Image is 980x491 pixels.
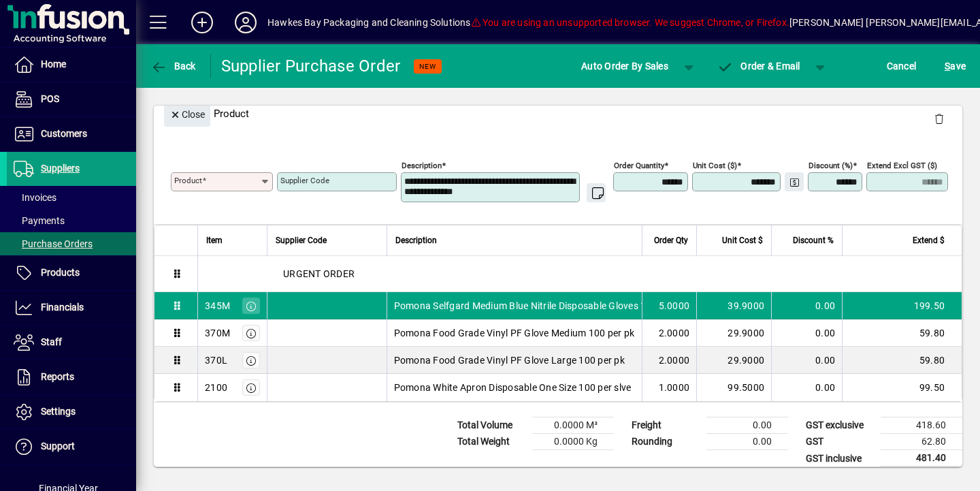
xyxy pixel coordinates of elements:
[793,233,834,248] span: Discount %
[7,82,136,116] a: POS
[267,12,471,33] div: Hawkes Bay Packaging and Cleaning Solutions
[41,336,62,347] span: Staff
[799,450,881,467] td: GST inclusive
[451,417,532,434] td: Total Volume
[221,55,401,77] div: Supplier Purchase Order
[642,374,696,401] td: 1.0000
[7,186,136,209] a: Invoices
[867,161,937,170] mat-label: Extend excl GST ($)
[419,62,436,71] span: NEW
[276,233,327,248] span: Supplier Code
[799,417,881,434] td: GST exclusive
[164,102,210,127] button: Close
[205,381,227,394] div: 2100
[394,353,625,367] span: Pomona Food Grade Vinyl PF Glove Large 100 per pk
[7,232,136,255] a: Purchase Orders
[402,161,442,170] mat-label: Description
[785,172,804,191] button: Change Price Levels
[945,55,966,77] span: ave
[625,434,706,450] td: Rounding
[842,347,962,374] td: 59.80
[693,161,737,170] mat-label: Unit Cost ($)
[394,299,687,313] span: Pomona Selfgard Medium Blue Nitrile Disposable Gloves 100 per pk
[136,54,211,78] app-page-header-button: Back
[224,10,267,35] button: Profile
[881,417,962,434] td: 418.60
[395,233,437,248] span: Description
[532,434,614,450] td: 0.0000 Kg
[7,360,136,394] a: Reports
[41,93,59,104] span: POS
[642,319,696,347] td: 2.0000
[14,215,65,226] span: Payments
[41,371,74,382] span: Reports
[842,292,962,319] td: 199.50
[883,54,920,78] button: Cancel
[941,54,969,78] button: Save
[7,48,136,82] a: Home
[799,434,881,450] td: GST
[574,54,675,78] button: Auto Order By Sales
[180,10,224,35] button: Add
[41,267,80,278] span: Products
[710,54,807,78] button: Order & Email
[581,55,668,77] span: Auto Order By Sales
[625,417,706,434] td: Freight
[706,417,788,434] td: 0.00
[147,54,199,78] button: Back
[696,319,771,347] td: 29.9000
[706,434,788,450] td: 0.00
[154,89,962,138] div: Product
[198,256,962,291] div: URGENT ORDER
[7,291,136,325] a: Financials
[41,441,75,452] span: Support
[771,292,842,319] td: 0.00
[771,374,842,401] td: 0.00
[41,128,87,139] span: Customers
[771,347,842,374] td: 0.00
[722,233,763,248] span: Unit Cost $
[41,406,76,417] span: Settings
[206,233,223,248] span: Item
[205,326,230,340] div: 370M
[7,430,136,464] a: Support
[394,381,632,394] span: Pomona White Apron Disposable One Size 100 per slve
[280,176,329,185] mat-label: Supplier Code
[923,102,955,135] button: Delete
[842,374,962,401] td: 99.50
[642,292,696,319] td: 5.0000
[654,233,688,248] span: Order Qty
[642,347,696,374] td: 2.0000
[41,59,66,69] span: Home
[923,112,955,125] app-page-header-button: Delete
[174,176,202,185] mat-label: Product
[7,256,136,290] a: Products
[614,161,664,170] mat-label: Order Quantity
[14,192,56,203] span: Invoices
[717,61,800,72] span: Order & Email
[696,347,771,374] td: 29.9000
[471,17,789,28] span: You are using an unsupported browser. We suggest Chrome, or Firefox.
[913,233,945,248] span: Extend $
[696,292,771,319] td: 39.9000
[881,450,962,467] td: 481.40
[14,238,93,249] span: Purchase Orders
[532,417,614,434] td: 0.0000 M³
[7,209,136,232] a: Payments
[945,61,950,72] span: S
[696,374,771,401] td: 99.5000
[7,395,136,429] a: Settings
[205,353,227,367] div: 370L
[161,108,214,120] app-page-header-button: Close
[7,326,136,360] a: Staff
[808,161,853,170] mat-label: Discount (%)
[842,319,962,347] td: 59.80
[7,117,136,151] a: Customers
[451,434,532,450] td: Total Weight
[887,55,917,77] span: Cancel
[205,299,230,313] div: 345M
[394,326,635,340] span: Pomona Food Grade Vinyl PF Glove Medium 100 per pk
[41,302,84,313] span: Financials
[150,61,196,72] span: Back
[771,319,842,347] td: 0.00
